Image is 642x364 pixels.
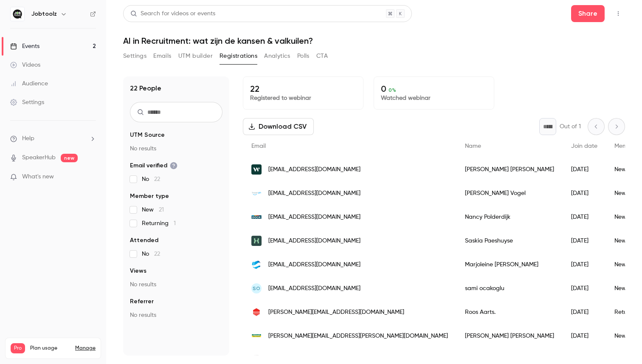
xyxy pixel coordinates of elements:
span: New [142,206,164,214]
span: Referrer [130,297,154,306]
a: SpeakerHub [22,153,56,162]
span: Member type [130,192,169,200]
span: Name [465,143,481,149]
span: Help [22,134,34,143]
span: Join date [571,143,597,149]
img: claudiavogel.nl [251,190,262,196]
span: so [253,285,260,292]
span: new [61,154,78,162]
img: controlunion.com [251,260,262,270]
div: [DATE] [563,158,606,181]
div: [DATE] [563,253,606,277]
div: [DATE] [563,300,606,324]
span: [PERSON_NAME][EMAIL_ADDRESS][DOMAIN_NAME] [268,308,404,317]
button: Polls [297,49,310,63]
span: Pro [11,343,25,353]
section: facet-groups [130,131,222,319]
p: No results [130,280,222,289]
span: Views [130,267,146,275]
span: 22 [154,251,160,257]
div: [DATE] [563,205,606,229]
div: Search for videos or events [130,9,215,18]
div: Events [10,42,39,51]
div: sami ocakoglu [456,277,563,300]
span: Returning [142,219,176,228]
button: Download CSV [243,118,314,135]
button: UTM builder [178,49,213,63]
h1: AI in Recruitment: wat zijn de kansen & valkuilen? [123,36,625,46]
span: Plan usage [30,345,70,352]
span: Email verified [130,161,177,170]
button: Settings [123,49,146,63]
p: Out of 1 [560,122,581,131]
img: axilium.be [251,236,262,246]
img: dock.nl [251,212,262,222]
h1: 22 People [130,83,161,93]
span: [EMAIL_ADDRESS][DOMAIN_NAME] [268,260,360,269]
div: Audience [10,79,48,88]
div: [DATE] [563,229,606,253]
p: No results [130,144,222,153]
button: Emails [153,49,171,63]
span: 21 [159,207,164,213]
span: What's new [22,172,54,181]
div: [PERSON_NAME] Vogel [456,181,563,205]
div: Roos Aarts. [456,300,563,324]
span: 1 [174,220,176,226]
div: Settings [10,98,44,107]
span: No [142,175,160,183]
span: [EMAIL_ADDRESS][DOMAIN_NAME] [268,284,360,293]
span: [PERSON_NAME][EMAIL_ADDRESS][PERSON_NAME][DOMAIN_NAME] [268,332,448,341]
div: Nancy Polderdijk [456,205,563,229]
div: Saskia Paeshuyse [456,229,563,253]
span: UTM Source [130,131,165,139]
a: Manage [75,345,96,352]
img: roozenvanhoppe.nl [251,307,262,317]
iframe: Noticeable Trigger [86,173,96,181]
img: kringloopdenhaag.nl [251,331,262,341]
span: [EMAIL_ADDRESS][DOMAIN_NAME] [268,165,360,174]
span: [EMAIL_ADDRESS][DOMAIN_NAME] [268,237,360,245]
span: Email [251,143,266,149]
p: 22 [250,84,356,94]
h6: Jobtoolz [31,10,57,18]
p: No results [130,311,222,319]
button: Share [571,5,605,22]
span: 0 % [389,87,396,93]
span: [EMAIL_ADDRESS][DOMAIN_NAME] [268,213,360,222]
img: welvaere.nl [251,164,262,175]
div: [PERSON_NAME] [PERSON_NAME] [456,158,563,181]
button: Registrations [220,49,257,63]
div: Marjoleine [PERSON_NAME] [456,253,563,277]
div: [DATE] [563,277,606,300]
span: 22 [154,176,160,182]
button: CTA [316,49,328,63]
div: Videos [10,61,40,69]
p: 0 [381,84,487,94]
p: Registered to webinar [250,94,356,102]
img: Jobtoolz [11,7,24,21]
div: [PERSON_NAME] [PERSON_NAME] [456,324,563,348]
div: [DATE] [563,324,606,348]
span: [EMAIL_ADDRESS][DOMAIN_NAME] [268,189,360,198]
li: help-dropdown-opener [10,134,96,143]
span: No [142,250,160,258]
p: Watched webinar [381,94,487,102]
div: [DATE] [563,181,606,205]
button: Analytics [264,49,290,63]
span: Attended [130,236,158,245]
